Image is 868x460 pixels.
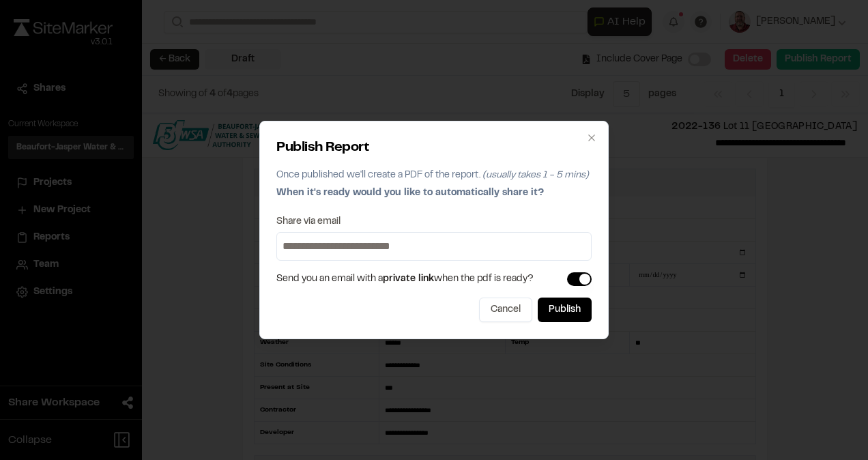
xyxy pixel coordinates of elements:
span: When it's ready would you like to automatically share it? [276,189,544,197]
span: (usually takes 1 - 5 mins) [482,171,589,179]
button: Cancel [479,298,532,322]
p: Once published we'll create a PDF of the report. [276,168,592,183]
span: Send you an email with a when the pdf is ready? [276,272,534,287]
button: Publish [538,298,592,322]
span: private link [383,275,434,283]
h2: Publish Report [276,138,592,158]
label: Share via email [276,217,341,227]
